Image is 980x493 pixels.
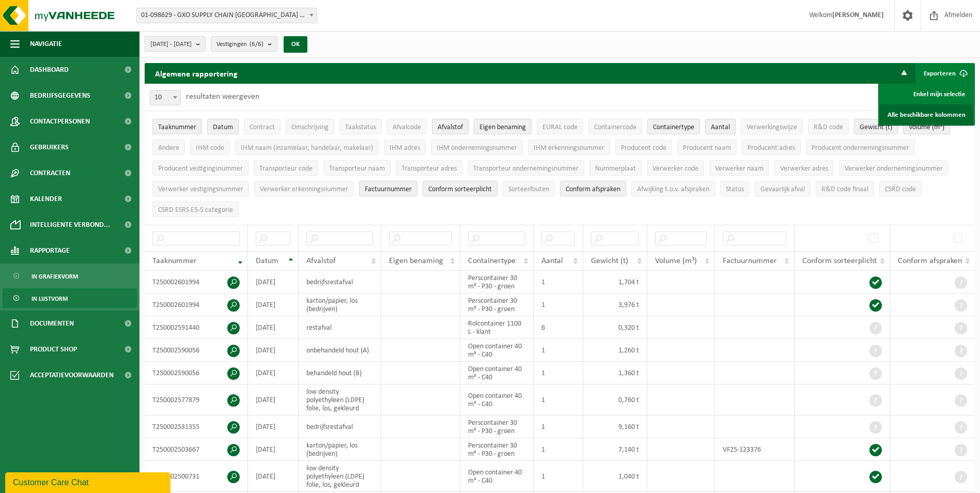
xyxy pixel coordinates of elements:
[254,160,318,176] button: Transporteur codeTransporteur code: Activate to sort
[152,181,249,196] button: Verwerker vestigingsnummerVerwerker vestigingsnummer: Activate to sort
[755,181,811,196] button: Gevaarlijk afval : Activate to sort
[291,124,329,131] span: Omschrijving
[541,257,563,265] span: Aantal
[534,415,583,438] td: 1
[30,238,70,264] span: Rapportage
[542,124,578,131] span: EURAL code
[32,289,68,309] span: In lijstvorm
[30,362,114,388] span: Acceptatievoorwaarden
[479,124,526,131] span: Eigen benaming
[299,438,382,461] td: karton/papier, los (bedrijven)
[248,294,299,316] td: [DATE]
[323,160,391,176] button: Transporteur naamTransporteur naam: Activate to sort
[250,41,263,48] count: (6/6)
[437,144,517,152] span: IHM ondernemingsnummer
[207,119,239,134] button: DatumDatum: Activate to sort
[683,144,731,152] span: Producent naam
[145,271,248,294] td: T250002601994
[190,140,230,155] button: IHM codeIHM code: Activate to sort
[158,124,196,131] span: Taaknummer
[468,257,516,265] span: Containertype
[30,186,62,212] span: Kalender
[248,339,299,362] td: [DATE]
[591,257,628,265] span: Gewicht (t)
[387,119,427,134] button: AfvalcodeAfvalcode: Activate to sort
[885,186,916,193] span: CSRD code
[583,461,647,492] td: 1,040 t
[145,339,248,362] td: T250002590056
[748,144,795,152] span: Producent adres
[32,267,78,286] span: In grafiekvorm
[653,124,694,131] span: Containertype
[150,37,192,52] span: [DATE] - [DATE]
[742,140,801,155] button: Producent adresProducent adres: Activate to sort
[145,438,248,461] td: T250002503667
[393,124,421,131] span: Afvalcode
[299,415,382,438] td: bedrijfsrestafval
[390,144,420,152] span: IHM adres
[423,181,497,196] button: Conform sorteerplicht : Activate to sort
[145,384,248,415] td: T250002577879
[652,165,698,173] span: Verwerker code
[152,202,239,217] button: CSRD ESRS E5-5 categorieCSRD ESRS E5-5 categorie: Activate to sort
[145,316,248,339] td: T250002591440
[152,140,185,155] button: AndereAndere: Activate to sort
[534,144,604,152] span: IHM erkenningsnummer
[248,415,299,438] td: [DATE]
[460,362,534,384] td: Open container 40 m³ - C40
[588,119,642,134] button: ContainercodeContainercode: Activate to sort
[152,257,197,265] span: Taaknummer
[30,109,90,134] span: Contactpersonen
[647,160,704,176] button: Verwerker codeVerwerker code: Activate to sort
[299,339,382,362] td: onbehandeld hout (A)
[431,140,523,155] button: IHM ondernemingsnummerIHM ondernemingsnummer: Activate to sort
[158,144,179,152] span: Andere
[473,165,579,173] span: Transporteur ondernemingsnummer
[235,140,379,155] button: IHM naam (inzamelaar, handelaar, makelaar)IHM naam (inzamelaar, handelaar, makelaar): Activate to...
[898,257,962,265] span: Conform afspraken
[460,316,534,339] td: Rolcontainer 1100 L - klant
[213,124,233,131] span: Datum
[631,181,715,196] button: Afwijking t.o.v. afsprakenAfwijking t.o.v. afspraken: Activate to sort
[705,119,736,134] button: AantalAantal: Activate to sort
[186,93,259,101] label: resultaten weergeven
[260,186,348,193] span: Verwerker erkenningsnummer
[583,415,647,438] td: 9,160 t
[396,160,462,176] button: Transporteur adresTransporteur adres: Activate to sort
[145,461,248,492] td: T250002500731
[845,165,943,173] span: Verwerker ondernemingsnummer
[254,181,354,196] button: Verwerker erkenningsnummerVerwerker erkenningsnummer: Activate to sort
[589,160,642,176] button: NummerplaatNummerplaat: Activate to sort
[723,257,777,265] span: Factuurnummer
[299,316,382,339] td: restafval
[30,336,77,362] span: Product Shop
[880,84,973,104] a: Enkel mijn selectie
[299,384,382,415] td: low density polyethyleen (LDPE) folie, los, gekleurd
[508,186,549,193] span: Sorteerfouten
[299,362,382,384] td: behandeld hout (B)
[339,119,382,134] button: TaakstatusTaakstatus: Activate to sort
[460,271,534,294] td: Perscontainer 30 m³ - P30 - groen
[248,362,299,384] td: [DATE]
[432,119,469,134] button: AfvalstofAfvalstof: Activate to sort
[256,257,278,265] span: Datum
[534,339,583,362] td: 1
[150,90,181,105] span: 10
[152,160,248,176] button: Producent vestigingsnummerProducent vestigingsnummer: Activate to sort
[248,438,299,461] td: [DATE]
[726,186,744,193] span: Status
[384,140,426,155] button: IHM adresIHM adres: Activate to sort
[774,160,834,176] button: Verwerker adresVerwerker adres: Activate to sort
[915,63,974,84] button: Exporteren
[528,140,610,155] button: IHM erkenningsnummerIHM erkenningsnummer: Activate to sort
[802,257,877,265] span: Conform sorteerplicht
[158,186,243,193] span: Verwerker vestigingsnummer
[30,57,69,83] span: Dashboard
[832,11,884,19] strong: [PERSON_NAME]
[248,461,299,492] td: [DATE]
[903,119,950,134] button: Volume (m³)Volume (m³): Activate to sort
[30,311,74,336] span: Documenten
[244,119,281,134] button: ContractContract: Activate to sort
[30,134,69,160] span: Gebruikers
[879,181,922,196] button: CSRD codeCSRD code: Activate to sort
